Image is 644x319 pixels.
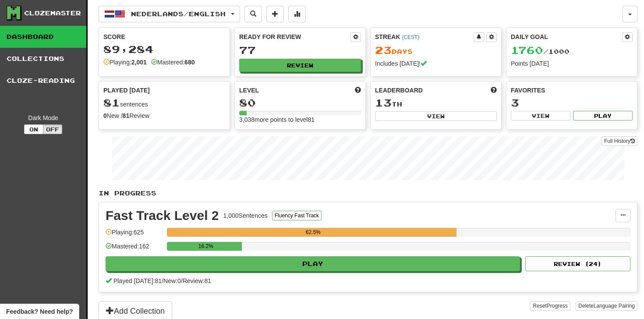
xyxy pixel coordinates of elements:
span: 1760 [511,44,543,56]
div: 62.5% [170,228,456,237]
a: Full History [602,136,637,146]
div: th [375,97,497,109]
span: / [181,277,183,284]
div: Mastered: [151,58,195,67]
span: Nederlands / English [131,10,226,18]
span: / 1000 [511,48,570,55]
button: Fluency Fast Track [272,211,322,220]
span: Leaderboard [375,86,423,95]
button: Review [239,59,361,72]
button: More stats [288,6,306,22]
span: 81 [103,96,120,109]
div: Playing: [103,58,147,67]
button: On [24,124,43,134]
button: Off [43,124,62,134]
span: This week in points, UTC [491,86,497,95]
strong: 680 [184,59,195,66]
button: Search sentences [244,6,262,22]
div: Ready for Review [239,32,350,41]
div: New / Review [103,111,225,120]
div: Streak [375,32,474,41]
button: Play [106,256,520,271]
button: View [375,111,497,121]
button: DeleteLanguage Pairing [576,301,637,311]
button: ResetProgress [530,301,570,311]
strong: 0 [103,112,107,119]
div: Points [DATE] [511,59,633,68]
div: Mastered: 162 [106,242,163,256]
span: Review: 81 [183,277,211,284]
span: Open feedback widget [6,307,73,316]
span: 23 [375,44,392,56]
a: (CEST) [402,34,419,40]
div: Favorites [511,86,633,95]
button: Play [573,111,633,121]
span: / [162,277,163,284]
div: Clozemaster [24,9,81,18]
strong: 81 [123,112,130,119]
div: Fast Track Level 2 [106,209,219,222]
div: Score [103,32,225,41]
div: 3,038 more points to level 81 [239,115,361,124]
span: Language Pairing [594,303,635,309]
div: 77 [239,45,361,56]
button: Review (24) [525,256,630,271]
button: Nederlands/English [99,6,240,22]
div: Day s [375,45,497,56]
span: Played [DATE]: 81 [113,277,162,284]
span: Progress [547,303,568,309]
div: sentences [103,97,225,109]
div: 89,284 [103,44,225,55]
div: Includes [DATE]! [375,59,497,68]
strong: 2,001 [131,59,147,66]
div: Playing: 625 [106,228,163,242]
button: View [511,111,571,121]
div: 80 [239,97,361,108]
p: In Progress [99,189,637,198]
span: 13 [375,96,392,109]
div: Dark Mode [7,113,80,122]
div: 1,000 Sentences [223,211,268,220]
div: Daily Goal [511,32,622,42]
button: Add sentence to collection [266,6,284,22]
span: New: 0 [163,277,181,284]
div: 16.2% [170,242,242,251]
div: 3 [511,97,633,108]
span: Played [DATE] [103,86,150,95]
span: Score more points to level up [355,86,361,95]
span: Level [239,86,259,95]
